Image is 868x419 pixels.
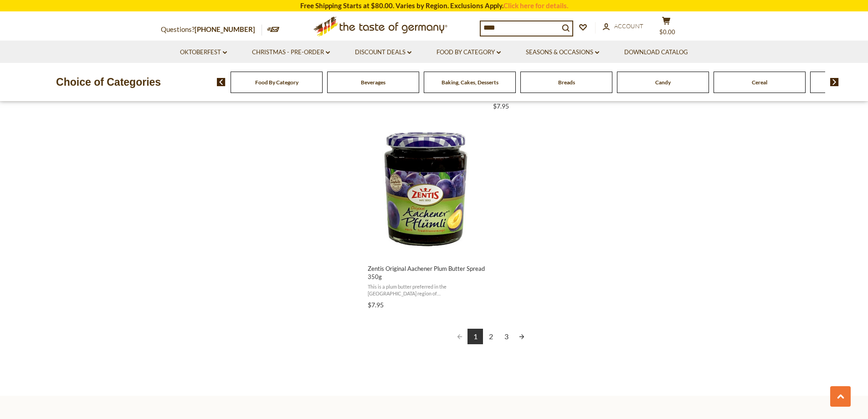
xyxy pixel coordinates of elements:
[603,21,643,31] a: Account
[180,47,227,57] a: Oktoberfest
[368,329,614,346] div: Pagination
[368,301,384,309] span: $7.95
[483,329,498,344] a: 2
[830,78,839,86] img: next arrow
[558,79,575,86] a: Breads
[195,25,255,33] a: [PHONE_NUMBER]
[614,22,643,30] span: Account
[437,47,501,57] a: Food By Category
[361,79,385,86] a: Beverages
[366,121,487,312] a: Zentis Original Aachener Plum Butter Spread 350g
[355,47,411,57] a: Discount Deals
[255,79,298,86] a: Food By Category
[252,47,330,57] a: Christmas - PRE-ORDER
[659,28,675,36] span: $0.00
[752,79,767,86] a: Cereal
[161,24,262,36] p: Questions?
[526,47,599,57] a: Seasons & Occasions
[368,264,486,281] span: Zentis Original Aachener Plum Butter Spread 350g
[624,47,688,57] a: Download Catalog
[368,283,486,297] span: This is a plum butter preferred in the [GEOGRAPHIC_DATA] region of [GEOGRAPHIC_DATA]. A true Aach...
[467,329,483,344] a: 1
[503,1,568,10] a: Click here for details.
[217,78,226,86] img: previous arrow
[653,16,680,39] button: $0.00
[498,329,514,344] a: 3
[514,329,529,344] a: Next page
[493,102,509,110] span: $7.95
[655,79,671,86] a: Candy
[442,79,498,86] a: Baking, Cakes, Desserts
